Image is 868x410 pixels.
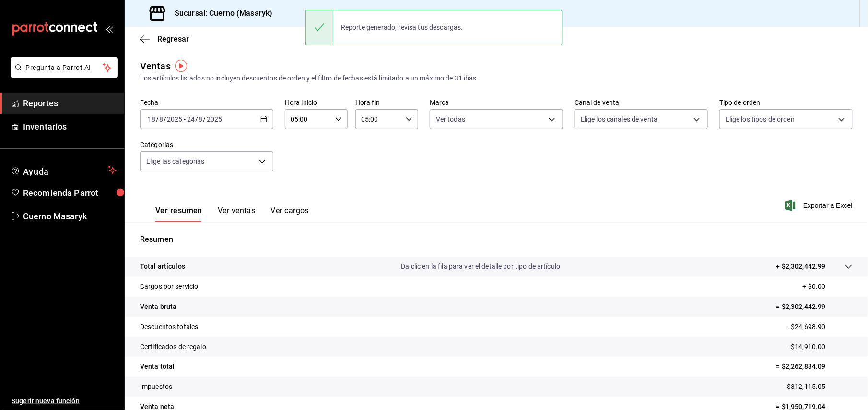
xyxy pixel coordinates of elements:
[140,34,189,44] button: Regresar
[11,57,118,78] button: Pregunta a Parrot AI
[719,100,853,106] label: Tipo de orden
[164,115,166,123] span: /
[203,115,206,123] span: /
[12,396,117,406] span: Sugerir nueva función
[430,100,563,106] label: Marca
[140,142,273,148] label: Categorías
[776,362,853,372] p: = $2,262,834.09
[199,115,203,123] input: --
[776,262,826,272] p: + $2,302,442.99
[146,157,205,166] span: Elige las categorías
[23,120,117,133] span: Inventarios
[333,17,471,38] div: Reporte generado, revisa tus descargas.
[23,164,104,176] span: Ayuda
[140,262,185,272] p: Total artículos
[581,114,657,124] span: Elige los canales de venta
[218,206,256,222] button: Ver ventas
[436,114,465,124] span: Ver todas
[184,115,186,123] span: -
[355,100,418,106] label: Hora fin
[784,382,853,392] p: - $312,115.05
[7,69,118,80] a: Pregunta a Parrot AI
[147,115,156,123] input: --
[803,282,853,292] p: + $0.00
[140,342,206,352] p: Certificados de regalo
[140,282,199,292] p: Cargos por servicio
[156,115,159,123] span: /
[726,114,795,124] span: Elige los tipos de orden
[140,322,198,332] p: Descuentos totales
[140,234,853,245] p: Resumen
[140,382,172,392] p: Impuestos
[166,115,183,123] input: ----
[195,115,198,123] span: /
[140,362,175,372] p: Venta total
[787,200,853,211] button: Exportar a Excel
[787,342,853,352] p: - $14,910.00
[206,115,223,123] input: ----
[776,302,853,312] p: = $2,302,442.99
[23,210,117,223] span: Cuerno Masaryk
[26,63,103,73] span: Pregunta a Parrot AI
[106,25,113,33] button: open_drawer_menu
[157,34,189,44] span: Regresar
[175,60,187,72] img: Tooltip marker
[140,302,176,312] p: Venta bruta
[787,322,853,332] p: - $24,698.90
[140,73,853,83] div: Los artículos listados no incluyen descuentos de orden y el filtro de fechas está limitado a un m...
[23,186,117,199] span: Recomienda Parrot
[140,100,273,106] label: Fecha
[140,59,171,73] div: Ventas
[155,206,202,222] button: Ver resumen
[271,206,309,222] button: Ver cargos
[401,262,561,272] p: Da clic en la fila para ver el detalle por tipo de artículo
[575,100,708,106] label: Canal de venta
[187,115,195,123] input: --
[23,97,117,110] span: Reportes
[159,115,164,123] input: --
[155,206,309,222] div: navigation tabs
[285,100,348,106] label: Hora inicio
[167,8,272,19] h3: Sucursal: Cuerno (Masaryk)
